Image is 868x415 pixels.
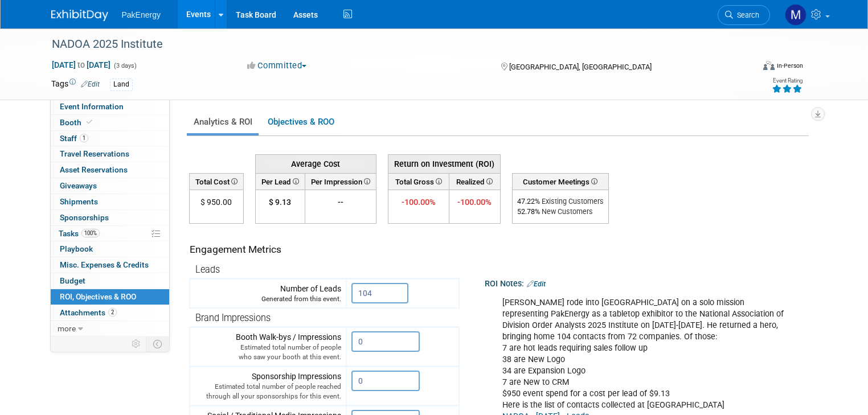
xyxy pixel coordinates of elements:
div: Event Rating [772,78,803,84]
a: Staff1 [51,131,169,146]
th: Per Impression [305,173,376,190]
a: Travel Reservations [51,146,169,162]
span: -100.00% [402,197,436,207]
span: Budget [60,276,85,285]
span: 52.78 [517,207,535,216]
div: ROI Notes: [485,275,814,290]
span: 1 [80,134,88,142]
a: Attachments2 [51,305,169,321]
span: Leads [195,264,220,275]
span: 100% [81,229,100,237]
span: Sponsorships [60,213,109,222]
i: Booth reservation complete [87,119,92,125]
span: Brand Impressions [195,313,271,323]
td: Tags [51,78,100,91]
span: Travel Reservations [60,149,129,158]
span: (3 days) [113,62,137,69]
div: Sponsorship Impressions [195,371,341,401]
td: Personalize Event Tab Strip [126,336,146,351]
th: Total Cost [189,173,243,190]
span: PakEnergy [122,10,161,19]
a: Event Information [51,99,169,114]
span: Asset Reservations [60,165,128,174]
a: more [51,321,169,336]
a: Misc. Expenses & Credits [51,257,169,273]
span: Staff [60,134,88,143]
th: Realized [449,173,500,190]
a: Shipments [51,194,169,209]
div: Number of Leads [195,283,341,304]
th: Total Gross [388,173,449,190]
button: Committed [243,60,311,72]
a: Sponsorships [51,210,169,225]
th: Average Cost [255,154,376,173]
div: Engagement Metrics [190,243,455,257]
a: Objectives & ROO [261,111,341,133]
a: Booth [51,115,169,130]
div: NADOA 2025 Institute [48,34,739,55]
div: Estimated total number of people who saw your booth at this event. [195,343,341,362]
div: In-Person [776,61,803,70]
span: Playbook [60,244,93,253]
span: Giveaways [60,181,97,190]
span: 47.22 [517,197,535,206]
span: [GEOGRAPHIC_DATA], [GEOGRAPHIC_DATA] [509,63,652,71]
th: Customer Meetings [512,173,608,190]
div: Generated from this event. [195,294,341,304]
img: Format-Inperson.png [763,61,775,70]
span: Attachments [60,308,117,317]
span: -100.00% [457,197,492,207]
span: -- [338,198,343,207]
div: Booth Walk-bys / Impressions [195,331,341,362]
span: New Customers [540,207,593,216]
div: Estimated total number of people reached through all your sponsorships for this event. [195,382,341,401]
span: Tasks [59,229,100,238]
a: Playbook [51,241,169,257]
a: Giveaways [51,178,169,194]
td: Toggle Event Tabs [146,336,169,351]
span: ROI, Objectives & ROO [60,292,136,301]
span: Existing Customers [540,197,604,206]
td: $ 950.00 [189,190,243,224]
div: % [517,207,604,217]
a: ROI, Objectives & ROO [51,289,169,305]
span: [DATE] [DATE] [51,60,111,70]
th: Return on Investment (ROI) [388,154,500,173]
span: Misc. Expenses & Credits [60,260,149,269]
th: Per Lead [255,173,305,190]
span: Search [733,11,759,19]
div: Event Format [692,59,803,76]
span: to [76,60,87,69]
div: % [517,196,604,207]
a: Edit [527,280,546,288]
span: Shipments [60,197,98,206]
img: Mary Walker [785,4,806,26]
a: Edit [81,80,100,88]
a: Tasks100% [51,226,169,241]
a: Asset Reservations [51,162,169,178]
a: Search [718,5,770,25]
span: $ 9.13 [269,198,291,207]
span: 2 [108,308,117,317]
img: ExhibitDay [51,10,108,21]
span: more [58,324,76,333]
div: Land [110,79,133,91]
span: Booth [60,118,95,127]
a: Analytics & ROI [187,111,259,133]
span: Event Information [60,102,124,111]
a: Budget [51,273,169,289]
